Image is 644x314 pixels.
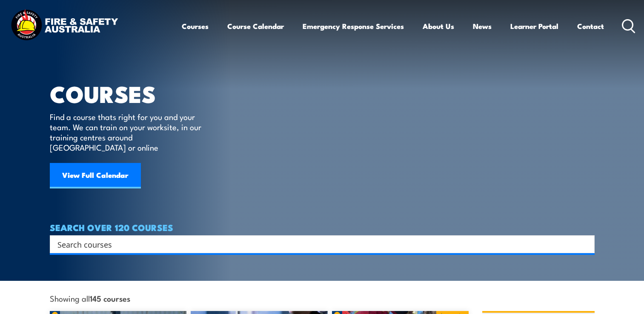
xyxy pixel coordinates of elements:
a: Course Calendar [227,15,284,37]
a: News [473,15,492,37]
a: Courses [182,15,209,37]
a: Contact [577,15,604,37]
button: Search magnifier button [580,238,592,250]
h4: SEARCH OVER 120 COURSES [50,223,595,232]
form: Search form [59,238,578,250]
input: Search input [57,238,576,251]
a: View Full Calendar [50,163,141,188]
span: Showing all [50,294,130,303]
a: About Us [423,15,454,37]
a: Emergency Response Services [303,15,404,37]
a: Learner Portal [510,15,558,37]
strong: 145 courses [90,292,130,304]
h1: COURSES [50,83,214,103]
p: Find a course thats right for you and your team. We can train on your worksite, in our training c... [50,111,205,152]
